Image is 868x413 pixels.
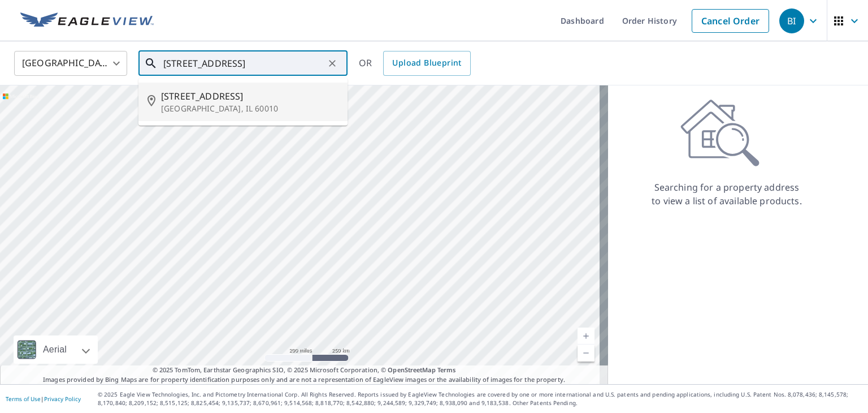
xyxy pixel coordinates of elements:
[153,365,456,375] span: © 2025 TomTom, Earthstar Geographics SIO, © 2025 Microsoft Corporation, ©
[14,335,98,364] div: Aerial
[578,328,594,345] a: Current Level 5, Zoom In
[161,103,338,114] p: [GEOGRAPHIC_DATA], IL 60010
[98,390,862,407] p: © 2025 Eagle View Technologies, Inc. and Pictometry International Corp. All Rights Reserved. Repo...
[437,365,456,374] a: Terms
[692,9,769,33] a: Cancel Order
[6,395,41,403] a: Terms of Use
[161,89,338,103] span: [STREET_ADDRESS]
[6,395,81,402] p: |
[392,56,461,70] span: Upload Blueprint
[578,345,594,362] a: Current Level 5, Zoom Out
[14,48,127,79] div: [GEOGRAPHIC_DATA]
[359,51,471,76] div: OR
[779,8,804,33] div: BI
[388,365,435,374] a: OpenStreetMap
[163,48,324,79] input: Search by address or latitude-longitude
[44,395,81,403] a: Privacy Policy
[40,335,70,364] div: Aerial
[651,180,802,208] p: Searching for a property address to view a list of available products.
[20,12,154,29] img: EV Logo
[324,55,340,71] button: Clear
[383,51,470,76] a: Upload Blueprint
